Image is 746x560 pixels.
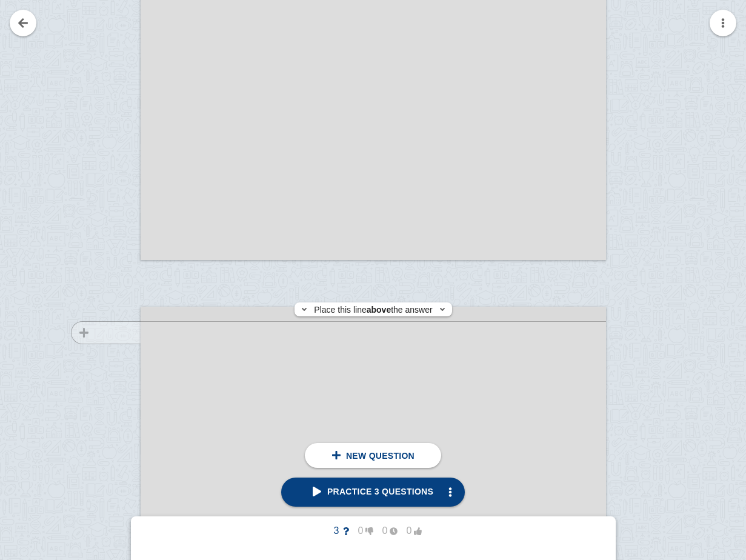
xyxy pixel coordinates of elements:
[346,451,415,461] span: New question
[349,525,373,536] span: 0
[398,525,422,536] span: 0
[281,478,465,507] a: Practice 3 questions
[295,302,451,316] div: Place this line the answer
[10,10,36,36] a: Go back to your notes
[325,525,349,536] span: 3
[315,521,431,541] button: 3000
[373,525,398,536] span: 0
[313,487,433,496] span: Practice 3 questions
[367,305,391,315] strong: above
